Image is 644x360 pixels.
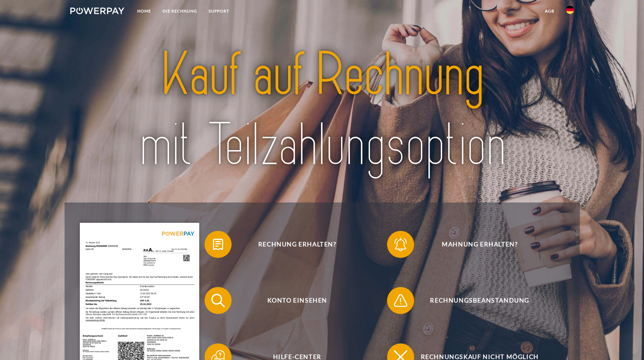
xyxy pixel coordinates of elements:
[387,287,563,314] button: Rechnungsbeanstandung
[95,36,549,184] img: title-powerpay_de.svg
[392,292,409,309] img: qb_warning.svg
[132,5,157,17] a: Home
[214,287,380,314] span: Konto einsehen
[617,333,639,355] iframe: Schaltfläche zum Öffnen des Messaging-Fensters
[566,6,574,14] img: de
[397,231,563,258] span: Mahnung erhalten?
[397,287,563,314] span: Rechnungsbeanstandung
[210,236,226,253] img: qb_bill.svg
[205,231,380,258] button: Rechnung erhalten?
[205,287,380,314] button: Konto einsehen
[210,292,226,309] img: qb_search.svg
[70,7,125,14] img: logo-powerpay-white.svg
[387,231,563,258] button: Mahnung erhalten?
[214,231,380,258] span: Rechnung erhalten?
[539,5,560,17] a: agb
[203,5,235,17] a: SUPPORT
[157,5,203,17] a: DIE RECHNUNG
[392,236,409,253] img: qb_bell.svg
